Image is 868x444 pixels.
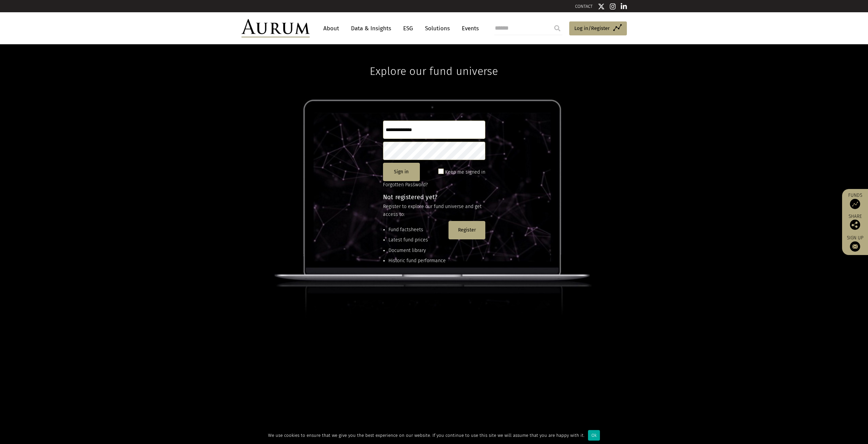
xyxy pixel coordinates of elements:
button: Sign in [383,163,420,181]
img: Sign up to our newsletter [850,241,860,252]
a: CONTACT [575,4,593,9]
h4: Not registered yet? [383,194,485,200]
img: Twitter icon [598,3,605,10]
img: Instagram icon [610,3,616,10]
h1: Explore our fund universe [370,44,498,78]
img: Access Funds [850,199,860,209]
a: Funds [845,192,865,209]
img: Aurum [241,19,310,37]
img: Share this post [850,220,860,230]
img: Linkedin icon [621,3,627,10]
p: Register to explore our fund universe and get access to: [383,203,485,218]
li: Historic fund performance [388,257,446,265]
div: Ok [588,430,600,441]
a: Events [458,22,479,35]
input: Submit [550,21,564,35]
a: Solutions [422,22,453,35]
a: Sign up [845,235,865,252]
button: Register [448,221,485,239]
a: ESG [400,22,416,35]
a: About [320,22,342,35]
div: Share [845,214,865,230]
a: Data & Insights [348,22,395,35]
label: Keep me signed in [445,168,485,176]
a: Forgotten Password? [383,182,428,188]
li: Latest fund prices [388,236,446,244]
a: Log in/Register [569,21,627,36]
span: Log in/Register [574,24,610,32]
li: Fund factsheets [388,226,446,234]
li: Document library [388,247,446,254]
